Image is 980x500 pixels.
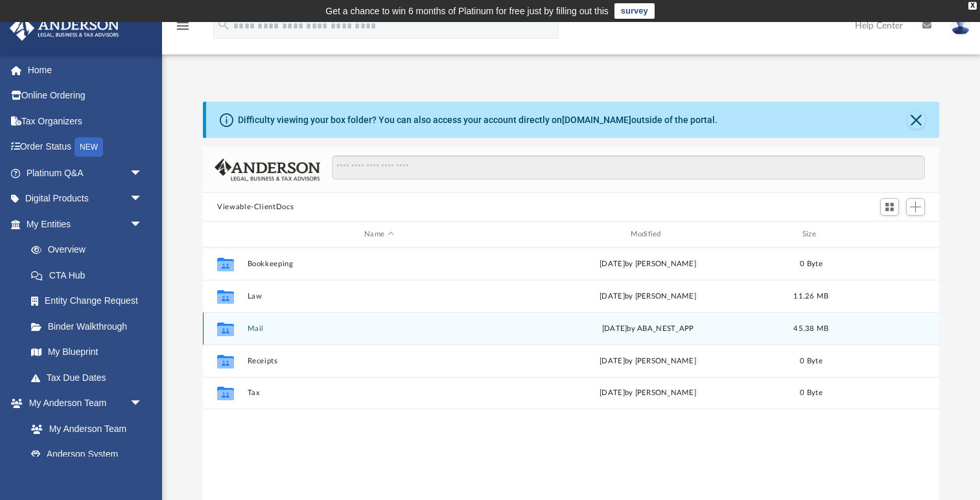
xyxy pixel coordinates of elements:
div: Size [786,229,837,240]
a: Online Ordering [9,83,162,109]
a: Binder Walkthrough [18,313,162,339]
a: My Blueprint [18,339,156,365]
span: 11.26 MB [794,293,829,300]
a: Digital Productsarrow_drop_down [9,186,162,212]
div: NEW [75,137,103,157]
div: close [968,2,977,10]
input: Search files and folders [332,155,925,180]
button: Mail [248,324,511,333]
div: Get a chance to win 6 months of Platinum for free just by filling out this [325,3,609,19]
span: [DATE] [602,325,627,332]
div: [DATE] by [PERSON_NAME] [517,356,780,367]
div: id [843,229,933,240]
img: Anderson Advisors Platinum Portal [6,16,123,41]
a: My Entitiesarrow_drop_down [9,211,162,237]
a: Entity Change Request [18,288,162,314]
a: Anderson System [18,442,156,468]
div: Name [247,229,511,240]
button: Viewable-ClientDocs [217,201,294,213]
button: Close [907,111,926,129]
span: arrow_drop_down [130,391,156,417]
div: by ABA_NEST_APP [517,323,780,335]
a: survey [614,3,655,19]
span: arrow_drop_down [130,186,156,212]
span: 0 Byte [800,358,822,365]
button: Switch to Grid View [880,198,900,216]
a: menu [175,25,191,34]
div: Modified [516,229,780,240]
button: Law [248,292,511,301]
a: My Anderson Team [18,416,149,442]
button: Receipts [248,357,511,365]
i: menu [175,18,191,34]
span: 45.38 MB [794,325,829,332]
span: arrow_drop_down [130,211,156,238]
a: My Anderson Teamarrow_drop_down [9,391,156,416]
div: [DATE] by [PERSON_NAME] [517,258,780,270]
i: search [216,17,231,32]
span: 0 Byte [800,260,822,267]
button: Add [906,198,926,216]
div: Difficulty viewing your box folder? You can also access your account directly on outside of the p... [238,113,717,127]
a: Tax Due Dates [18,365,162,391]
a: Tax Organizers [9,108,162,134]
button: Tax [248,389,511,397]
a: Home [9,57,162,83]
a: Overview [18,237,162,263]
button: Bookkeeping [248,260,511,268]
span: 0 Byte [800,389,822,396]
span: arrow_drop_down [130,160,156,187]
div: [DATE] by [PERSON_NAME] [517,387,780,399]
div: [DATE] by [PERSON_NAME] [517,291,780,302]
div: id [209,229,241,240]
a: Platinum Q&Aarrow_drop_down [9,160,162,186]
a: [DOMAIN_NAME] [562,115,631,125]
a: CTA Hub [18,262,162,288]
a: Order StatusNEW [9,134,162,161]
img: User Pic [951,16,970,35]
